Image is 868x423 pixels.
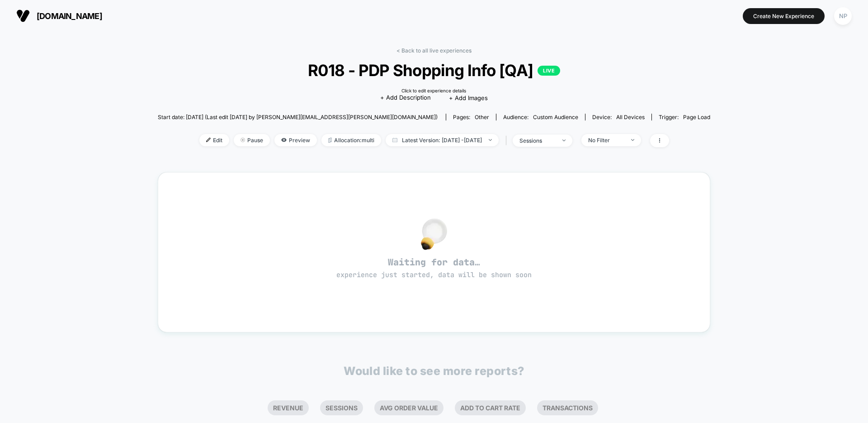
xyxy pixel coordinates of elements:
p: LIVE [538,66,560,76]
div: Pages: [453,114,489,120]
img: rebalance [328,138,332,143]
img: Visually logo [16,9,30,23]
img: calendar [392,138,397,142]
li: Transactions [537,400,598,415]
a: < Back to all live experiences [396,47,472,54]
img: end [241,138,245,142]
span: Latest Version: [DATE] - [DATE] [386,134,499,146]
span: | [503,134,513,147]
li: Sessions [320,400,363,415]
li: Avg Order Value [374,400,443,415]
span: other [475,114,489,120]
div: NP [834,7,852,25]
span: all devices [616,114,645,120]
span: Edit [199,134,229,146]
img: end [489,139,492,141]
div: sessions [519,137,556,144]
button: [DOMAIN_NAME] [14,9,105,23]
span: [DOMAIN_NAME] [37,11,102,21]
div: Audience: [503,114,578,120]
span: + Add Images [449,94,488,101]
button: NP [831,7,854,25]
span: Page Load [683,114,710,120]
span: Pause [234,134,270,146]
span: + Add Description [380,93,431,102]
div: No Filter [588,137,624,144]
span: Preview [274,134,317,146]
span: experience just started, data will be shown soon [336,270,532,279]
p: Would like to see more reports? [344,364,524,378]
li: Add To Cart Rate [455,400,526,415]
div: Click to edit experience details [401,88,466,93]
img: no_data [421,218,447,250]
button: Create New Experience [743,8,825,24]
span: Device: [585,114,651,120]
span: R018 - PDP Shopping Info [QA] [185,61,682,80]
span: Waiting for data… [174,256,694,280]
img: end [562,139,566,141]
img: end [631,139,634,141]
div: Trigger: [659,114,710,120]
span: Allocation: multi [321,134,381,146]
span: Custom Audience [533,114,578,120]
img: edit [206,138,211,142]
span: Start date: [DATE] (Last edit [DATE] by [PERSON_NAME][EMAIL_ADDRESS][PERSON_NAME][DOMAIN_NAME]) [158,114,438,120]
li: Revenue [268,400,309,415]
